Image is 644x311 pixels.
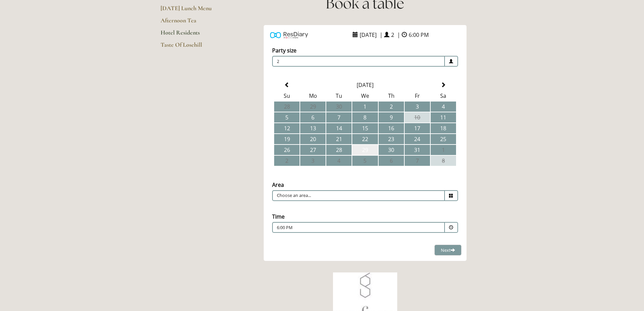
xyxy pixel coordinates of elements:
[300,123,326,133] td: 13
[326,112,352,123] td: 7
[300,134,326,144] td: 20
[405,123,430,133] td: 17
[277,225,399,231] p: 6:00 PM
[352,134,378,144] td: 22
[379,102,404,112] td: 2
[274,134,300,144] td: 19
[352,145,378,155] td: 29
[352,123,378,133] td: 15
[358,29,378,40] span: [DATE]
[379,134,404,144] td: 23
[405,91,430,101] th: Fr
[270,30,308,40] img: Powered by ResDiary
[161,17,225,29] a: Afternoon Tea
[431,91,456,101] th: Sa
[274,112,300,123] td: 5
[326,91,352,101] th: Tu
[274,156,300,166] td: 2
[300,156,326,166] td: 3
[326,134,352,144] td: 21
[326,123,352,133] td: 14
[405,102,430,112] td: 3
[272,181,284,188] label: Area
[379,91,404,101] th: Th
[274,102,300,112] td: 28
[300,80,430,90] th: Select Month
[397,31,400,39] span: |
[379,145,404,155] td: 30
[274,145,300,155] td: 26
[272,213,285,220] label: Time
[405,156,430,166] td: 7
[434,245,461,256] button: Next
[326,102,352,112] td: 30
[300,112,326,123] td: 6
[352,112,378,123] td: 8
[274,91,300,101] th: Su
[405,112,430,123] td: 10
[405,134,430,144] td: 24
[284,82,290,88] span: Previous Month
[389,29,396,40] span: 2
[300,102,326,112] td: 29
[352,102,378,112] td: 1
[407,29,430,40] span: 6:00 PM
[326,145,352,155] td: 28
[405,145,430,155] td: 31
[272,47,296,54] label: Party size
[379,156,404,166] td: 6
[431,112,456,123] td: 11
[379,112,404,123] td: 9
[352,91,378,101] th: We
[300,91,326,101] th: Mo
[440,82,446,88] span: Next Month
[431,102,456,112] td: 4
[274,123,300,133] td: 12
[161,29,225,41] a: Hotel Residents
[431,156,456,166] td: 8
[326,156,352,166] td: 4
[300,145,326,155] td: 27
[431,145,456,155] td: 1
[380,31,383,39] span: |
[431,134,456,144] td: 25
[272,56,445,67] span: 2
[441,247,455,253] span: Next
[431,123,456,133] td: 18
[161,4,225,17] a: [DATE] Lunch Menu
[352,156,378,166] td: 5
[161,41,225,53] a: Taste Of Losehill
[379,123,404,133] td: 16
